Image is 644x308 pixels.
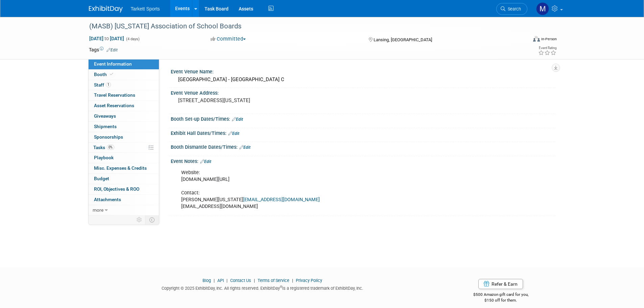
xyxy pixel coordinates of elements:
span: | [212,278,216,283]
span: Attachments [94,197,121,202]
a: Edit [232,117,243,122]
a: Edit [239,145,251,150]
div: In-Person [541,37,557,42]
div: (MASB) [US_STATE] Association of School Boards [87,20,517,32]
span: Travel Reservations [94,92,135,98]
span: Staff [94,82,111,88]
span: Booth [94,72,115,77]
a: Giveaways [89,111,159,121]
span: [DATE] [DATE] [89,35,124,42]
span: | [290,278,295,283]
a: Search [496,3,527,15]
div: $150 off for them. [446,298,555,303]
span: Lansing, [GEOGRAPHIC_DATA] [374,37,432,42]
span: | [225,278,229,283]
span: to [103,36,110,41]
span: more [93,207,103,213]
td: Toggle Event Tabs [145,215,159,224]
a: Terms of Service [258,278,289,283]
div: Exhibit Hall Dates/Times: [171,128,555,137]
a: more [89,205,159,215]
a: Travel Reservations [89,90,159,100]
i: Booth reservation complete [110,72,113,76]
div: Event Rating [538,46,556,50]
span: Sponsorships [94,134,123,140]
div: $500 Amazon gift card for you, [446,287,555,303]
div: Event Venue Address: [171,88,555,96]
div: Event Venue Name: [171,67,555,75]
a: ROI, Objectives & ROO [89,184,159,194]
td: Personalize Event Tab Strip [134,215,145,224]
a: Attachments [89,195,159,205]
a: Booth [89,70,159,80]
span: Event Information [94,61,132,67]
img: ExhibitDay [89,6,123,13]
span: Search [505,6,521,11]
a: Blog [202,278,211,283]
a: Edit [200,159,211,164]
div: Booth Dismantle Dates/Times: [171,142,555,151]
div: Event Notes: [171,156,555,165]
span: ROI, Objectives & ROO [94,186,139,192]
td: Tags [89,46,118,53]
span: | [252,278,257,283]
img: Format-Inperson.png [533,36,540,42]
a: Shipments [89,122,159,132]
a: Refer & Earn [478,279,523,289]
a: Misc. Expenses & Credits [89,163,159,173]
div: Booth Set-up Dates/Times: [171,114,555,123]
a: Budget [89,174,159,184]
span: Misc. Expenses & Credits [94,165,147,171]
span: 1 [106,82,111,87]
a: Edit [106,48,118,52]
span: Playbook [94,155,114,160]
span: Tasks [93,145,114,150]
a: Sponsorships [89,132,159,142]
pre: [STREET_ADDRESS][US_STATE] [178,97,324,103]
a: Contact Us [230,278,251,283]
a: Edit [228,131,239,136]
span: Shipments [94,124,117,129]
a: Playbook [89,153,159,163]
img: Mathieu Martel [536,2,549,15]
a: Asset Reservations [89,101,159,111]
button: Committed [208,35,248,43]
a: [EMAIL_ADDRESS][DOMAIN_NAME] [243,197,320,203]
a: Privacy Policy [296,278,322,283]
a: Staff1 [89,80,159,90]
span: Asset Reservations [94,103,134,108]
span: Budget [94,176,109,181]
a: Event Information [89,59,159,69]
a: API [217,278,224,283]
span: 0% [107,145,114,150]
div: Copyright © 2025 ExhibitDay, Inc. All rights reserved. ExhibitDay is a registered trademark of Ex... [89,284,436,291]
span: Giveaways [94,113,116,119]
a: Tasks0% [89,143,159,153]
div: Website: [DOMAIN_NAME][URL] Contact: [PERSON_NAME][US_STATE] [EMAIL_ADDRESS][DOMAIN_NAME] [176,166,481,213]
span: Tarkett Sports [131,6,160,11]
div: Event Format [487,35,557,45]
div: [GEOGRAPHIC_DATA] - [GEOGRAPHIC_DATA] C [176,74,550,85]
sup: ® [280,285,282,289]
span: (4 days) [125,37,140,41]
